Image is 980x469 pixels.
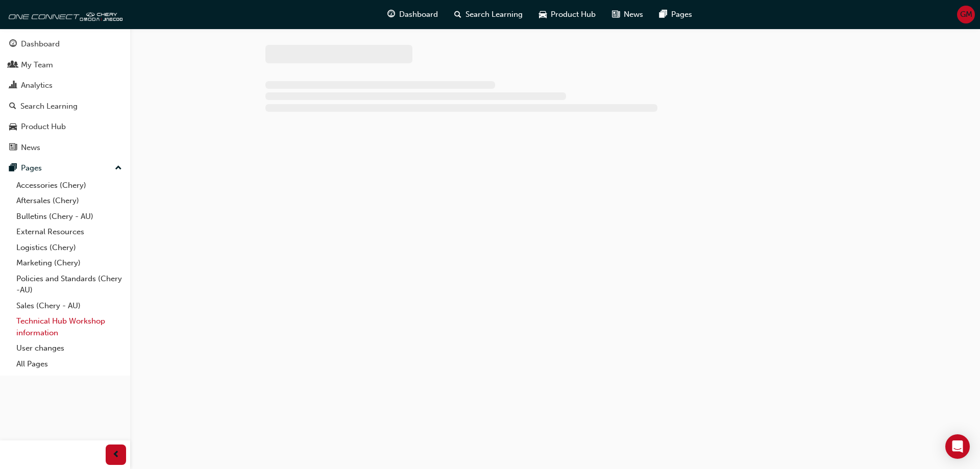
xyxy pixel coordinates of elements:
a: Sales (Chery - AU) [12,298,126,314]
a: External Resources [12,224,126,240]
div: Analytics [21,80,53,91]
a: Product Hub [4,117,126,136]
div: Product Hub [21,121,66,133]
button: GM [957,6,975,23]
a: Logistics (Chery) [12,240,126,256]
span: GM [960,9,972,20]
span: guage-icon [9,40,17,49]
span: search-icon [454,8,461,21]
div: Pages [21,162,42,174]
span: car-icon [539,8,547,21]
a: User changes [12,340,126,356]
a: Aftersales (Chery) [12,193,126,209]
span: Dashboard [399,9,438,20]
span: pages-icon [9,164,17,173]
span: Pages [671,9,692,20]
span: up-icon [115,162,122,175]
button: DashboardMy TeamAnalyticsSearch LearningProduct HubNews [4,33,126,159]
a: guage-iconDashboard [379,4,446,25]
a: news-iconNews [604,4,651,25]
button: Pages [4,159,126,178]
span: guage-icon [387,8,395,21]
span: news-icon [612,8,620,21]
div: News [21,142,40,154]
a: car-iconProduct Hub [531,4,604,25]
a: Search Learning [4,97,126,116]
a: Marketing (Chery) [12,255,126,271]
a: Analytics [4,76,126,95]
span: pages-icon [659,8,667,21]
div: Search Learning [20,101,78,112]
a: Accessories (Chery) [12,178,126,193]
span: news-icon [9,143,17,153]
a: News [4,138,126,157]
span: Search Learning [465,9,523,20]
span: people-icon [9,61,17,70]
span: News [624,9,643,20]
a: search-iconSearch Learning [446,4,531,25]
a: pages-iconPages [651,4,700,25]
span: prev-icon [112,449,120,461]
span: search-icon [9,102,16,111]
a: My Team [4,56,126,75]
a: All Pages [12,356,126,372]
div: My Team [21,59,53,71]
span: car-icon [9,122,17,132]
span: chart-icon [9,81,17,90]
a: Technical Hub Workshop information [12,313,126,340]
a: Policies and Standards (Chery -AU) [12,271,126,298]
a: Dashboard [4,35,126,54]
a: Bulletins (Chery - AU) [12,209,126,225]
span: Product Hub [551,9,596,20]
img: oneconnect [5,4,122,24]
div: Open Intercom Messenger [945,434,970,459]
div: Dashboard [21,38,60,50]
